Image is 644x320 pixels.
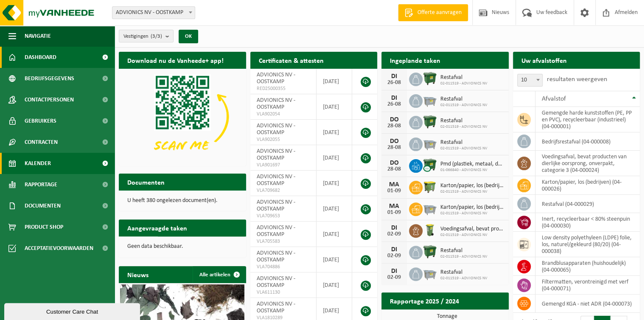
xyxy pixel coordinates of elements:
count: (3/3) [151,34,162,39]
span: Restafval [440,139,487,146]
img: WB-1100-HPE-GN-01 [423,115,437,129]
img: WB-2500-GAL-GY-01 [423,201,437,216]
div: 02-09 [386,253,403,259]
a: Offerte aanvragen [398,4,468,21]
span: 02-011519 - ADVIONICS NV [440,276,487,281]
button: Vestigingen(3/3) [119,30,174,42]
div: DO [386,138,403,145]
span: 10 [518,74,542,86]
label: resultaten weergeven [547,76,607,83]
span: 02-011519 - ADVIONICS NV [440,146,487,151]
div: 02-09 [386,275,403,281]
h2: Documenten [119,174,173,190]
a: Alle artikelen [193,266,245,283]
td: [DATE] [316,272,352,298]
span: Restafval [440,247,487,254]
span: 10 [517,74,543,87]
td: [DATE] [316,171,352,196]
td: [DATE] [316,247,352,272]
span: Bedrijfsgegevens [25,68,74,89]
span: ADVIONICS NV - OOSTKAMP [257,301,295,314]
div: 01-09 [386,188,403,194]
td: [DATE] [316,222,352,247]
div: 26-08 [386,80,403,86]
span: RED25000355 [257,85,310,92]
span: Karton/papier, los (bedrijven) [440,204,504,211]
td: filtermatten, verontreinigd met verf (04-000071) [535,276,640,295]
p: Geen data beschikbaar. [127,244,238,250]
span: 02-011519 - ADVIONICS NV [440,254,487,259]
td: low density polyethyleen (LDPE) folie, los, naturel/gekleurd (80/20) (04-000038) [535,232,640,257]
span: 02-011519 - ADVIONICS NV [440,81,487,86]
h2: Certificaten & attesten [250,52,332,68]
img: WB-2500-GAL-GY-01 [423,266,437,281]
td: [DATE] [316,120,352,145]
div: DI [386,268,403,275]
span: VLA709682 [257,187,310,194]
td: voedingsafval, bevat producten van dierlijke oorsprong, onverpakt, categorie 3 (04-000024) [535,151,640,176]
span: Product Shop [25,216,63,238]
span: ADVIONICS NV - OOSTKAMP [257,72,295,85]
span: 02-011519 - ADVIONICS NV [440,233,504,238]
div: DO [386,116,403,123]
img: WB-1100-CU [423,158,437,172]
div: 01-09 [386,210,403,216]
span: Rapportage [25,174,57,195]
div: 28-08 [386,166,403,172]
td: bedrijfsrestafval (04-000008) [535,132,640,151]
span: Voedingsafval, bevat producten van dierlijke oorsprong, onverpakt, categorie 3 [440,226,504,233]
img: Download de VHEPlus App [119,69,246,164]
span: Restafval [440,269,487,276]
h2: Uw afvalstoffen [513,52,575,68]
h2: Download nu de Vanheede+ app! [119,52,232,68]
img: WB-2500-GAL-GY-01 [423,93,437,107]
span: VLA705583 [257,238,310,245]
span: Restafval [440,118,487,124]
span: Afvalstof [542,95,566,102]
span: Contactpersonen [25,89,74,110]
span: ADVIONICS NV - OOSTKAMP [112,7,195,19]
span: 02-011519 - ADVIONICS NV [440,124,487,129]
td: brandblusapparaten (huishoudelijk) (04-000065) [535,257,640,276]
td: [DATE] [316,94,352,120]
img: WB-0140-HPE-GN-50 [423,223,437,237]
span: 02-011519 - ADVIONICS NV [440,189,504,194]
span: VLA611130 [257,289,310,296]
span: VLA704886 [257,264,310,270]
img: WB-1100-HPE-GN-01 [423,71,437,86]
div: DI [386,246,403,253]
span: 02-011519 - ADVIONICS NV [440,211,504,216]
span: 02-011519 - ADVIONICS NV [440,103,487,108]
h2: Ingeplande taken [381,52,449,68]
span: Navigatie [25,25,51,47]
span: VLA902055 [257,136,310,143]
span: Gebruikers [25,110,56,132]
span: ADVIONICS NV - OOSTKAMP [257,199,295,212]
td: [DATE] [316,145,352,171]
div: 02-09 [386,231,403,237]
h2: Aangevraagde taken [119,219,196,236]
div: DI [386,95,403,101]
span: ADVIONICS NV - OOSTKAMP [257,225,295,238]
iframe: chat widget [4,301,142,320]
span: ADVIONICS NV - OOSTKAMP [257,123,295,136]
span: VLA901697 [257,162,310,168]
div: MA [386,203,403,210]
span: ADVIONICS NV - OOSTKAMP [257,275,295,289]
span: Pmd (plastiek, metaal, drankkartons) (bedrijven) [440,161,504,168]
div: DO [386,160,403,166]
p: U heeft 380 ongelezen document(en). [127,198,238,204]
div: MA [386,181,403,188]
span: Vestigingen [123,30,162,43]
img: WB-2500-GAL-GY-01 [423,136,437,151]
div: 28-08 [386,145,403,151]
div: 26-08 [386,101,403,107]
div: DI [386,225,403,231]
button: OK [179,30,198,43]
img: WB-1100-HPE-GN-01 [423,244,437,259]
span: ADVIONICS NV - OOSTKAMP [257,97,295,110]
span: Contracten [25,132,58,153]
td: inert, recycleerbaar < 80% steenpuin (04-000030) [535,213,640,232]
span: 01-066840 - ADVIONICS NV [440,168,504,173]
